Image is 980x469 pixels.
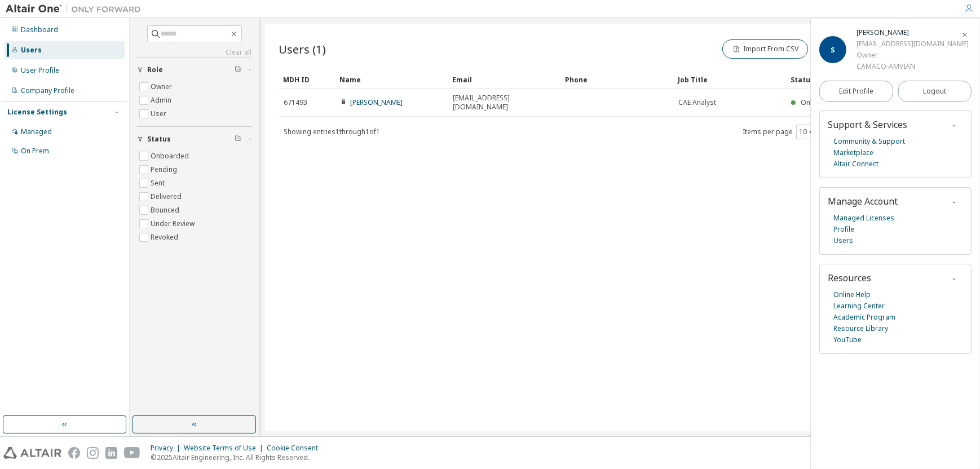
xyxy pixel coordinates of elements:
label: Revoked [151,231,180,244]
div: Dashboard [21,25,58,34]
div: Managed [21,127,52,136]
div: CAMACO-AMVIAN [857,61,969,72]
div: Company Profile [21,86,74,95]
span: Showing entries 1 through 1 of 1 [284,127,380,136]
a: YouTube [833,334,862,346]
div: On Prem [21,147,49,156]
a: Online Help [833,289,871,300]
div: Sohail Peerzade [857,27,969,38]
div: MDH ID [283,70,330,89]
div: Name [339,70,443,89]
a: Marketplace [833,147,873,158]
button: 10 [799,127,814,136]
label: Delivered [151,190,184,203]
a: [PERSON_NAME] [350,98,403,107]
a: Altair Connect [833,158,879,170]
div: Phone [565,70,669,89]
img: altair_logo.svg [3,447,61,459]
div: Email [452,70,556,89]
span: [EMAIL_ADDRESS][DOMAIN_NAME] [453,94,555,112]
img: facebook.svg [68,447,80,459]
span: 671493 [284,98,307,107]
div: Cookie Consent [267,444,325,453]
a: Clear all [137,48,251,57]
img: Altair One [6,3,147,15]
img: linkedin.svg [105,447,117,459]
a: Profile [833,224,854,235]
span: S [831,45,835,55]
span: Role [147,65,163,74]
div: Privacy [151,444,184,453]
span: Manage Account [828,195,898,207]
label: Sent [151,176,167,190]
a: Users [833,235,853,246]
span: Items per page [743,125,817,139]
label: Onboarded [151,149,191,163]
span: Clear filter [235,135,241,144]
div: Website Terms of Use [184,444,267,453]
span: Status [147,135,171,144]
span: Resources [828,272,871,284]
label: Admin [151,94,174,107]
div: License Settings [7,108,67,117]
span: Clear filter [235,65,241,74]
a: Resource Library [833,323,888,334]
label: Owner [151,80,174,94]
button: Status [137,127,251,152]
div: [EMAIL_ADDRESS][DOMAIN_NAME] [857,38,969,50]
div: Job Title [678,70,782,89]
img: youtube.svg [124,447,140,459]
div: Users [21,46,42,55]
button: Role [137,57,251,82]
span: Support & Services [828,118,907,131]
button: Logout [898,81,972,102]
a: Learning Center [833,300,885,312]
img: instagram.svg [87,447,99,459]
a: Edit Profile [819,81,893,102]
label: Under Review [151,217,197,231]
label: Bounced [151,203,182,217]
label: User [151,107,169,121]
span: Logout [923,86,946,97]
span: Users (1) [279,41,326,57]
p: © 2025 Altair Engineering, Inc. All Rights Reserved. [151,453,325,462]
a: Academic Program [833,312,895,323]
span: CAE Analyst [678,98,716,107]
span: Onboarded [801,98,839,107]
span: Edit Profile [839,87,873,96]
button: Import From CSV [722,39,808,59]
a: Managed Licenses [833,213,894,224]
div: Status [791,70,902,89]
a: Community & Support [833,136,905,147]
div: User Profile [21,66,59,75]
div: Owner [857,50,969,61]
label: Pending [151,163,179,176]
